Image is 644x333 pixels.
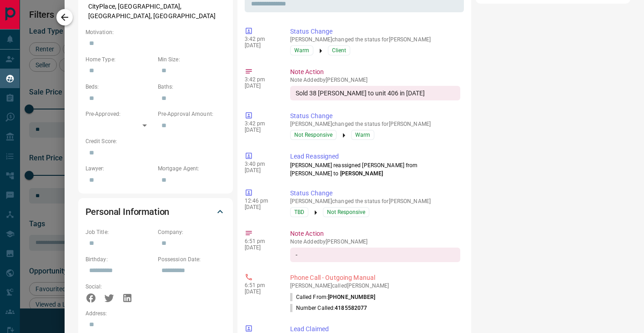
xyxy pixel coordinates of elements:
p: [DATE] [245,167,277,174]
span: Not Responsive [294,130,332,139]
p: [PERSON_NAME] changed the status for [PERSON_NAME] [290,121,460,127]
p: Note Added by [PERSON_NAME] [290,77,460,83]
p: 3:42 pm [245,76,277,83]
p: 6:51 pm [245,282,277,288]
h2: Personal Information [86,204,170,219]
p: [DATE] [245,244,277,251]
p: [PERSON_NAME] called [PERSON_NAME] [290,283,460,289]
p: [DATE] [245,83,277,89]
p: Job Title: [86,228,153,236]
p: Phone Call - Outgoing Manual [290,273,460,283]
p: Mortgage Agent: [158,164,226,173]
p: Status Change [290,27,460,36]
p: Number Called: [290,304,367,312]
p: Pre-Approval Amount: [158,110,226,118]
span: Warm [355,130,370,139]
p: Status Change [290,111,460,121]
p: Credit Score: [86,137,226,145]
p: 6:51 pm [245,238,277,244]
p: Lawyer: [86,164,153,173]
p: [PERSON_NAME] reassigned [PERSON_NAME] from [PERSON_NAME] to [290,161,460,178]
p: Min Size: [158,55,226,64]
p: Note Added by [PERSON_NAME] [290,239,460,245]
p: Birthday: [86,255,153,263]
p: [DATE] [245,42,277,49]
p: Pre-Approved: [86,110,153,118]
p: Note Action [290,67,460,77]
div: Personal Information [86,201,226,223]
p: Home Type: [86,55,153,64]
p: [PERSON_NAME] changed the status for [PERSON_NAME] [290,36,460,43]
p: Beds: [86,83,153,91]
p: Motivation: [86,28,226,36]
span: Client [332,46,346,55]
p: Possession Date: [158,255,226,263]
p: Address: [86,309,226,318]
p: Status Change [290,189,460,198]
p: 3:40 pm [245,161,277,167]
p: Note Action [290,229,460,239]
span: Warm [294,46,309,55]
p: [PERSON_NAME] changed the status for [PERSON_NAME] [290,198,460,204]
p: Baths: [158,83,226,91]
p: Social: [86,283,153,291]
p: 3:42 pm [245,36,277,42]
p: [DATE] [245,204,277,210]
span: TBD [294,208,304,217]
p: [DATE] [245,127,277,133]
p: 12:46 pm [245,198,277,204]
p: Called From: [290,293,376,301]
div: Sold 38 [PERSON_NAME] to unit 406 in [DATE] [290,86,460,100]
p: Lead Reassigned [290,152,460,161]
span: Not Responsive [327,208,365,217]
span: [PHONE_NUMBER] [328,294,376,300]
span: [PERSON_NAME] [340,170,383,177]
span: 4185582077 [335,305,367,311]
p: [DATE] [245,288,277,295]
p: 3:42 pm [245,120,277,127]
div: - [290,248,460,262]
p: Company: [158,228,226,236]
